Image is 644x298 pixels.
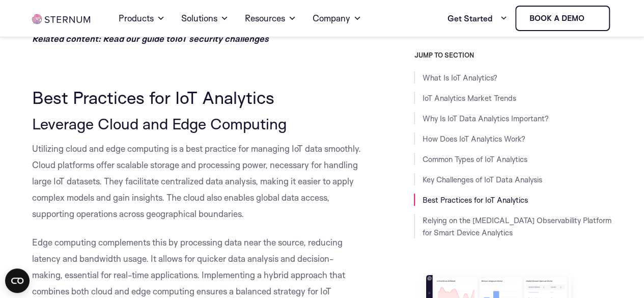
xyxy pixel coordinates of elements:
img: sternum iot [32,14,90,24]
h3: JUMP TO SECTION [414,51,611,59]
a: How Does IoT Analytics Work? [422,134,525,144]
span: Best Practices for IoT Analytics [32,87,274,108]
span: Leverage Cloud and Edge Computing [32,114,287,133]
a: Why Is IoT Data Analytics Important? [422,114,548,123]
a: Book a demo [515,6,610,31]
a: What Is IoT Analytics? [422,73,497,83]
a: Best Practices for IoT Analytics [422,195,527,205]
i: Related content: Read our guide to [32,33,175,44]
a: Get Started [447,8,507,29]
a: IoT security challenges [175,33,269,44]
a: Key Challenges of IoT Data Analysis [422,175,542,184]
img: sternum iot [588,14,596,22]
button: Open CMP widget [5,268,30,293]
span: Utilizing cloud and edge computing is a best practice for managing IoT data smoothly. Cloud platf... [32,143,361,219]
a: Common Types of IoT Analytics [422,154,527,164]
a: IoT Analytics Market Trends [422,93,516,103]
a: Relying on the [MEDICAL_DATA] Observability Platform for Smart Device Analytics [422,215,611,237]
